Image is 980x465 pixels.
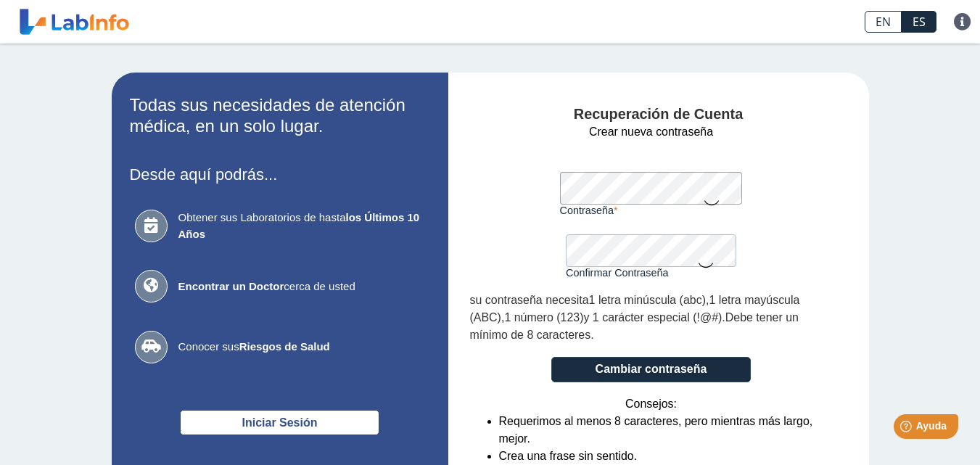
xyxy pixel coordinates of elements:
[560,205,743,216] label: Contraseña
[239,340,330,353] b: Riesgos de Salud
[851,408,964,449] iframe: Help widget launcher
[902,11,936,33] a: ES
[130,165,430,184] h3: Desde aquí podrás...
[130,95,430,137] h2: Todas sus necesidades de atención médica, en un solo lugar.
[589,294,706,306] span: 1 letra minúscula (abc)
[470,311,799,341] span: Debe tener un mínimo de 8 caracteres
[180,410,379,435] button: Iniciar Sesión
[470,294,589,306] span: su contraseña necesita
[178,210,425,242] span: Obtener sus Laboratorios de hasta
[178,339,425,355] span: Conocer sus
[504,311,583,324] span: 1 número (123)
[470,292,833,344] div: , , . .
[178,279,425,295] span: cerca de usted
[583,311,722,324] span: y 1 carácter especial (!@#)
[499,413,833,448] li: Requerimos al menos 8 caracteres, pero mientras más largo, mejor.
[178,280,284,292] b: Encontrar un Doctor
[551,357,751,382] button: Cambiar contraseña
[499,448,833,465] li: Crea una frase sin sentido.
[178,211,420,240] b: los Últimos 10 Años
[566,267,736,279] label: Confirmar Contraseña
[589,123,713,141] span: Crear nueva contraseña
[470,294,800,324] span: 1 letra mayúscula (ABC)
[625,395,677,413] span: Consejos:
[470,106,847,123] h4: Recuperación de Cuenta
[865,11,902,33] a: EN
